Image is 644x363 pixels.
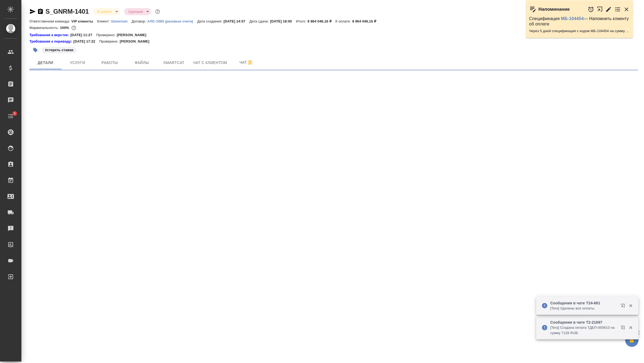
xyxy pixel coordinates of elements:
span: Smartcat [161,59,187,66]
span: Услуги [65,59,90,66]
p: Сообщения в чате Т2-21697 [550,320,617,325]
p: [PERSON_NAME] [120,39,153,44]
p: Итого: [296,19,307,23]
button: Закрыть [625,303,636,308]
p: 8 864 046,16 ₽ [352,19,380,23]
button: Открыть в новой вкладке [618,300,630,313]
div: Нажми, чтобы открыть папку с инструкцией [29,32,70,38]
span: Чат с клиентом [193,59,227,66]
p: Напоминание [539,7,570,12]
a: Требования к переводу: [29,39,73,44]
div: Нажми, чтобы открыть папку с инструкцией [29,39,73,44]
p: К оплате: [336,19,352,23]
p: Спецификация — Напомнить клиенту об оплате [529,16,630,27]
p: [Tera] Создана оплата ТДБП-000610 на сумму 7128 RUB. [550,325,617,336]
a: Требования к верстке: [29,32,70,38]
p: АЛС-1065 (разовые счета) [147,19,197,23]
div: В работе [93,8,120,15]
p: Клиент: [97,19,111,23]
svg: Отписаться [247,59,253,66]
a: АЛС-1065 (разовые счета) [147,19,197,23]
p: Проверено: [96,32,117,38]
span: Файлы [129,59,155,66]
a: Generium [111,19,132,23]
button: Открыть в новой вкладке [597,3,603,15]
p: Маржинальность: [29,26,60,30]
div: В работе [124,8,151,15]
p: Договор: [132,19,147,23]
button: Отложить [588,6,594,13]
span: Работы [97,59,123,66]
p: 100% [60,26,70,30]
button: Доп статусы указывают на важность/срочность заказа [154,8,161,15]
a: МБ-104454 [561,16,584,21]
p: [DATE] 14:57 [224,19,250,23]
p: Дата создания: [197,19,223,23]
span: стереть ставки [41,47,77,52]
span: 5 [10,111,19,116]
button: Открыть в новой вкладке [618,322,630,335]
p: Сообщения в чате T24-661 [550,300,617,306]
button: 3856.40 RUB; [70,24,77,31]
button: Закрыть [623,6,630,13]
button: Добавить тэг [29,44,41,56]
a: S_GNRM-1401 [45,8,89,15]
button: Закрыть [625,325,636,330]
button: Скопировать ссылку для ЯМессенджера [29,8,36,15]
p: Generium [111,19,132,23]
a: 5 [1,109,20,123]
p: Дата сдачи: [249,19,270,23]
p: Через 5 дней спецификация с кодом МБ-104454 на сумму 1831722.1800000002 RUB будет просрочена [529,28,630,34]
p: [DATE] 11:27 [70,32,96,38]
p: [PERSON_NAME] [117,32,150,38]
button: Срочный [127,9,144,14]
span: Детали [33,59,58,66]
span: Чат [234,59,259,66]
button: В работе [96,9,113,14]
p: VIP клиенты [71,19,97,23]
button: Редактировать [605,6,612,13]
button: Перейти в todo [615,6,621,13]
p: [DATE] 18:00 [270,19,296,23]
button: Скопировать ссылку [37,8,44,15]
p: 8 864 046,16 ₽ [308,19,336,23]
p: [Tera] Удалены все оплаты. [550,306,617,311]
p: [DATE] 17:22 [73,39,99,44]
p: Ответственная команда: [29,19,71,23]
p: Проверено: [99,39,120,44]
p: #стереть ставки [45,47,73,53]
